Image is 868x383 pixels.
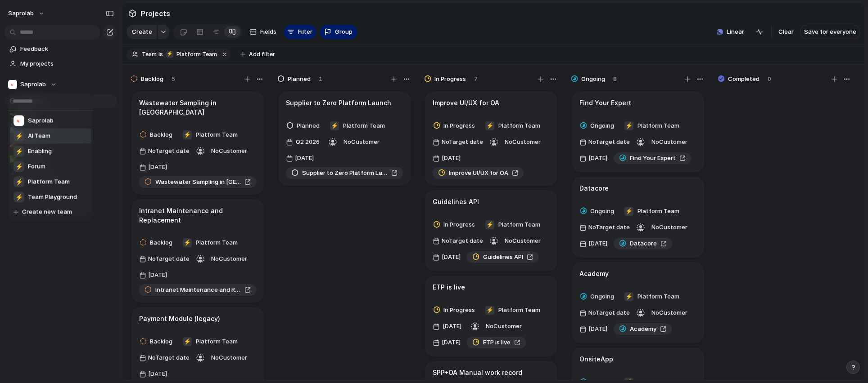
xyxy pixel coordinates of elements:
[22,208,72,217] span: Create new team
[14,146,24,157] div: ⚡
[28,162,45,171] span: Forum
[28,193,77,202] span: Team Playground
[14,192,24,203] div: ⚡
[14,177,24,187] div: ⚡
[28,132,50,141] span: AI Team
[28,116,54,125] span: Saprolab
[14,131,24,142] div: ⚡
[28,147,52,156] span: Enabling
[14,161,24,172] div: ⚡
[28,178,70,187] span: Platform Team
